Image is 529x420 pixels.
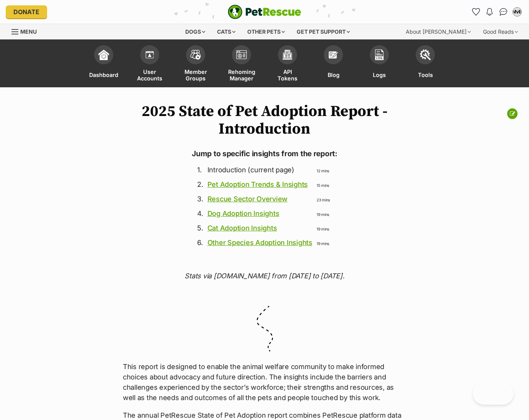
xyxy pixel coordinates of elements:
a: Favourites [470,6,482,18]
div: Good Reads [478,24,523,39]
span: 23 mins [317,198,330,202]
p: Introduction (current page) [207,165,312,175]
span: 19 mins [317,227,329,231]
button: My account [511,6,523,18]
a: User Accounts [127,41,173,87]
p: 3. [197,194,203,204]
p: 2. [197,179,203,190]
p: This report is designed to enable the animal welfare community to make informed choices about adv... [123,361,406,403]
img: dashboard-icon-eb2f2d2d3e046f16d808141f083e7271f6b2e854fb5c12c21221c1fb7104beca.svg [98,49,109,60]
img: tools-icon-677f8b7d46040df57c17cb185196fc8e01b2b03676c49af7ba82c462532e62ee.svg [420,49,431,60]
h1: 2025 State of Pet Adoption Report - Introduction [123,103,406,138]
div: Get pet support [291,24,355,39]
div: Other pets [242,24,290,39]
ul: Account quick links [470,6,523,18]
span: Rehoming Manager [228,68,255,82]
a: Menu [11,24,42,38]
img: blogs-icon-e71fceff818bbaa76155c998696f2ea9b8fc06abc828b24f45ee82a475c2fd99.svg [328,49,339,60]
img: notifications-46538b983faf8c2785f20acdc204bb7945ddae34d4c08c2a6579f10ce5e182be.svg [487,8,493,16]
p: 6. [197,237,203,248]
span: Tools [418,68,433,82]
img: members-icon-d6bcda0bfb97e5ba05b48644448dc2971f67d37433e5abca221da40c41542bd5.svg [144,49,155,60]
a: PetRescue [228,5,301,19]
span: Menu [20,28,37,35]
span: 12 mins [317,168,329,173]
a: Donate [6,5,47,18]
img: logs-icon-5bf4c29380941ae54b88474b1138927238aebebbc450bc62c8517511492d5a22.svg [374,49,385,60]
a: Pet Adoption Trends & Insights [207,180,308,188]
p: 1. [197,165,203,175]
span: User Accounts [136,68,163,82]
span: Dashboard [89,68,118,82]
a: Blog [310,41,356,87]
span: Blog [328,68,340,82]
span: Member Groups [182,68,209,82]
a: Tools [402,41,448,87]
a: API Tokens [264,41,310,87]
p: 5. [197,223,203,233]
a: Cat Adoption Insights [207,224,277,232]
strong: Jump to specific insights from the report: [192,149,337,158]
a: Dashboard [81,41,127,87]
img: chat-41dd97257d64d25036548639549fe6c8038ab92f7586957e7f3b1b290dea8141.svg [500,8,508,16]
p: 4. [197,208,203,219]
div: About [PERSON_NAME] [400,24,476,39]
span: 19 mins [317,241,329,246]
a: Dog Adoption Insights [207,209,279,217]
img: group-profile-icon-3fa3cf56718a62981997c0bc7e787c4b2cf8bcc04b72c1350f741eb67cf2f40e.svg [236,50,247,59]
a: Logs [356,41,402,87]
span: 19 mins [317,212,329,217]
iframe: Help Scout Beacon - Open [473,382,514,405]
span: 15 mins [317,183,329,188]
img: team-members-icon-5396bd8760b3fe7c0b43da4ab00e1e3bb1a5d9ba89233759b79545d2d3fc5d0d.svg [190,50,201,60]
a: Member Groups [173,41,219,87]
a: Rehoming Manager [219,41,264,87]
button: Notifications [483,6,496,18]
div: MvE [513,8,521,16]
div: Cats [212,24,241,39]
span: Logs [373,68,386,82]
a: Conversations [497,6,509,18]
a: Rescue Sector Overview [207,195,287,203]
a: Other Species Adoption Insights [207,239,312,247]
img: logo-e224e6f780fb5917bec1dbf3a21bbac754714ae5b6737aabdf751b685950b380.svg [228,5,301,19]
em: Stats via [DOMAIN_NAME] from [DATE] to [DATE]. [184,272,344,280]
span: API Tokens [274,68,301,82]
div: Dogs [180,24,211,39]
img: api-icon-849e3a9e6f871e3acf1f60245d25b4cd0aad652aa5f5372336901a6a67317bd8.svg [282,49,293,60]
